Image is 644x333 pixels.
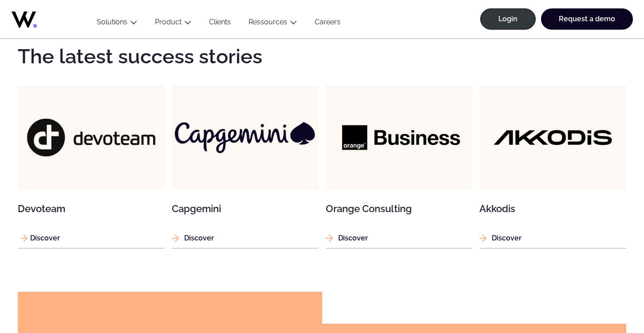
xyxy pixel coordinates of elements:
[146,18,200,30] button: Product
[18,46,472,68] h2: The latest success stories
[172,204,319,213] h3: Capgemini
[172,232,319,244] p: Discover
[18,85,165,190] img: Devoteam
[18,204,165,213] h3: Devoteam
[585,275,632,321] iframe: Chatbot
[200,18,240,30] a: Clients
[172,85,319,248] a: Capgemini Capgemini Discover
[479,64,626,211] img: Akkodis
[306,18,349,30] a: Careers
[326,204,473,213] h3: Orange Consulting
[249,18,287,26] a: Ressources
[326,64,473,211] img: Orange Consulting
[18,232,165,244] p: Discover
[18,85,165,248] a: Devoteam Devoteam Discover
[326,232,473,244] p: Discover
[88,18,146,30] button: Solutions
[479,85,626,248] a: Akkodis Akkodis Discover
[480,8,536,30] a: Login
[479,232,626,244] p: Discover
[541,8,633,30] a: Request a demo
[172,64,319,211] img: Capgemini
[155,18,182,26] a: Product
[479,204,626,213] h3: Akkodis
[326,85,473,248] a: Orange Consulting Orange Consulting Discover
[240,18,306,30] button: Ressources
